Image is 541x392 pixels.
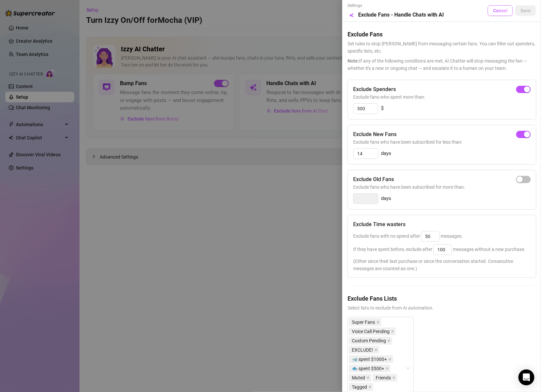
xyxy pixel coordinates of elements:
[515,5,536,16] button: Save
[353,258,531,272] span: (Either since their last purchase or since the conversation started. Consecutive messages are cou...
[518,369,534,385] div: Open Intercom Messenger
[352,346,373,354] span: EXCLUDE!
[352,365,384,372] span: 🐟 spent $500+
[353,247,525,252] span: If they have spent before, exclude after messages without a new purchase.
[352,374,365,381] span: Muted
[381,195,391,203] span: days
[349,365,391,372] span: 🐟 spent $500+
[352,328,390,335] span: Voice Call Pending
[381,105,384,113] span: $
[349,383,373,391] span: Tagged
[373,374,397,382] span: Friends
[349,318,381,326] span: Super Fans
[352,337,386,344] span: Custom Pending
[348,58,359,64] span: Note:
[353,85,396,93] h5: Exclude Spenders
[392,376,396,379] span: close
[366,376,370,379] span: close
[348,57,536,72] span: If any of the following conditions are met, AI Chatter will stop messaging the fan — whether it's...
[348,40,536,55] span: Set rules to stop [PERSON_NAME] from messaging certain fans. You can filter out spenders, specifi...
[352,356,387,363] span: 🐋 spent $1000+
[353,130,397,138] h5: Exclude New Fans
[352,383,367,391] span: Tagged
[376,374,391,381] span: Friends
[348,294,536,303] h5: Exclude Fans Lists
[349,346,379,354] span: EXCLUDE!
[353,233,463,239] span: Exclude fans with no spend after messages.
[349,327,396,335] span: Voice Call Pending
[353,220,406,228] h5: Exclude Time wasters
[376,320,380,324] span: close
[349,374,371,382] span: Muted
[353,175,394,183] h5: Exclude Old Fans
[358,11,444,19] h5: Exclude Fans - Handle Chats with AI
[353,183,531,191] span: Exclude fans who have been subscribed for more than:
[352,318,375,326] span: Super Fans
[348,3,444,9] span: Settings
[493,8,508,13] span: Cancel
[388,358,392,361] span: close
[349,337,392,345] span: Custom Pending
[349,355,393,363] span: 🐋 spent $1000+
[391,330,394,333] span: close
[488,5,513,16] button: Cancel
[368,385,372,389] span: close
[348,304,536,312] span: Select lists to exclude from AI automation.
[348,30,536,39] h5: Exclude Fans
[386,367,389,370] span: close
[353,93,531,101] span: Exclude fans who spent more than:
[353,138,531,146] span: Exclude fans who have been subscribed for less than:
[387,339,391,342] span: close
[381,150,391,158] span: days
[374,348,378,352] span: close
